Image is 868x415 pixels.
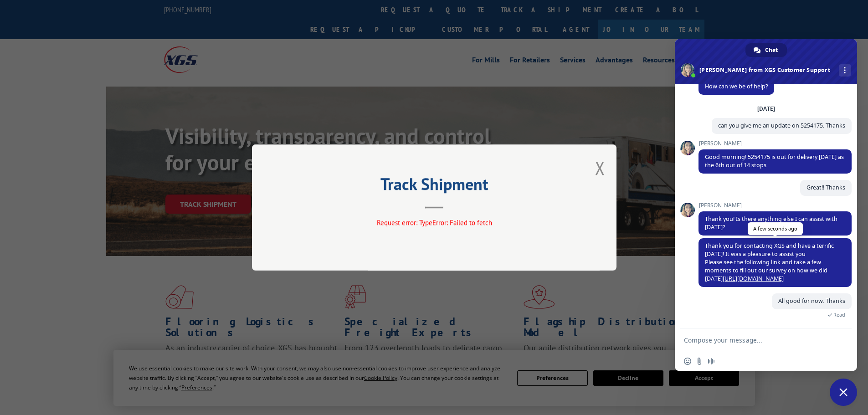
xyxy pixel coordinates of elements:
span: Great!! Thanks [806,184,845,191]
textarea: Compose your message... [684,336,828,344]
span: How can we be of help? [705,82,768,90]
span: can you give me an update on 5254175. Thanks [718,122,845,129]
span: [PERSON_NAME] [699,202,852,209]
span: Chat [765,43,778,57]
div: More channels [839,64,851,77]
span: All good for now. Thanks [778,297,845,305]
span: Read [833,312,845,318]
span: Thank you! Is there anything else I can assist with [DATE]? [705,215,837,231]
span: Audio message [708,358,715,365]
a: [URL][DOMAIN_NAME] [723,275,784,282]
span: [PERSON_NAME] [699,140,852,147]
div: [DATE] [757,106,775,112]
span: Request error: TypeError: Failed to fetch [376,218,492,227]
span: Insert an emoji [684,358,691,365]
span: Send a file [696,358,703,365]
div: Close chat [830,379,857,406]
button: Close modal [595,156,605,180]
div: Chat [745,43,787,57]
span: Thank you for contacting XGS and have a terrific [DATE]! It was a pleasure to assist you Please s... [705,242,834,282]
h2: Track Shipment [298,178,571,195]
span: Good morning! 5254175 is out for delivery [DATE] as the 6th out of 14 stops [705,153,844,169]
